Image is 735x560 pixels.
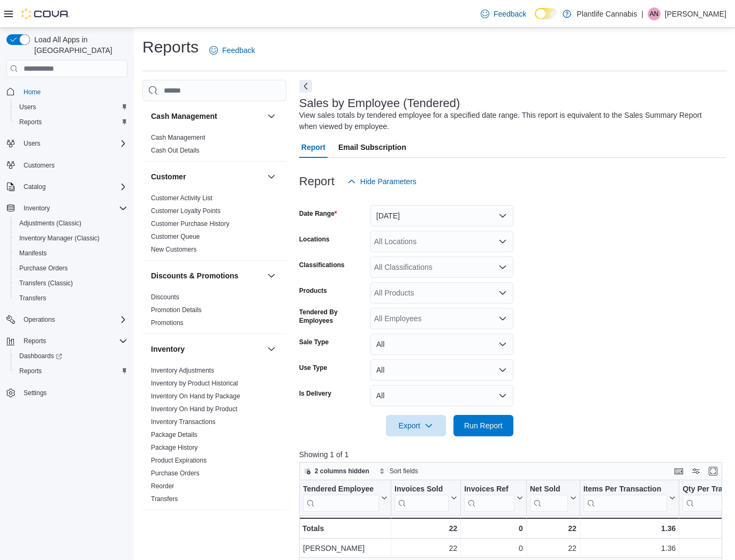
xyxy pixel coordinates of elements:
[299,209,337,218] label: Date Range
[24,161,55,170] span: Customers
[498,314,507,323] button: Open list of options
[142,192,286,260] div: Customer
[343,171,421,192] button: Hide Parameters
[151,430,198,439] span: Package Details
[15,247,127,260] span: Manifests
[529,485,567,495] div: Net Sold
[338,137,406,158] span: Email Subscription
[151,392,240,400] a: Inventory On Hand by Package
[6,79,127,428] nav: Complex example
[641,7,643,20] p: |
[151,405,237,413] span: Inventory On Hand by Product
[535,19,535,20] span: Dark Mode
[315,467,369,475] span: 2 columns hidden
[15,292,127,305] span: Transfers
[529,485,567,512] div: Net Sold
[265,343,278,355] button: Inventory
[11,246,132,261] button: Manifests
[15,101,127,113] span: Users
[222,45,255,56] span: Feedback
[395,485,457,512] button: Invoices Sold
[2,136,132,151] button: Users
[2,312,132,327] button: Operations
[19,294,46,302] span: Transfers
[151,482,174,490] span: Reorder
[24,88,41,96] span: Home
[19,352,62,360] span: Dashboards
[2,84,132,99] button: Home
[265,110,278,123] button: Cash Management
[299,286,327,295] label: Products
[24,389,47,397] span: Settings
[476,3,531,25] a: Feedback
[299,97,460,110] h3: Sales by Employee (Tendered)
[2,385,132,400] button: Settings
[583,485,667,512] div: Items Per Transaction
[11,216,132,231] button: Adjustments (Classic)
[577,7,637,20] p: Plantlife Cannabis
[453,415,513,436] button: Run Report
[24,315,55,324] span: Operations
[151,380,238,387] a: Inventory by Product Historical
[535,8,557,19] input: Dark Mode
[151,306,202,314] a: Promotion Details
[151,469,200,478] span: Purchase Orders
[299,338,329,346] label: Sale Type
[370,359,513,381] button: All
[19,137,44,150] button: Users
[151,245,196,254] span: New Customers
[390,467,418,475] span: Sort fields
[707,465,719,478] button: Enter fullscreen
[151,405,237,413] a: Inventory On Hand by Product
[299,364,327,372] label: Use Type
[303,485,388,512] button: Tendered Employee
[19,158,127,172] span: Customers
[151,457,207,464] a: Product Expirations
[151,319,184,327] span: Promotions
[15,292,50,305] a: Transfers
[19,249,47,258] span: Manifests
[2,157,132,173] button: Customers
[11,364,132,379] button: Reports
[11,291,132,306] button: Transfers
[494,9,526,19] span: Feedback
[583,485,676,512] button: Items Per Transaction
[11,276,132,291] button: Transfers (Classic)
[151,444,198,451] a: Package History
[151,431,198,438] a: Package Details
[301,137,325,158] span: Report
[370,385,513,406] button: All
[464,485,522,512] button: Invoices Ref
[151,293,179,301] span: Discounts
[392,415,440,436] span: Export
[299,175,335,188] h3: Report
[151,344,185,354] h3: Inventory
[151,418,216,426] a: Inventory Transactions
[11,115,132,130] button: Reports
[19,86,45,99] a: Home
[151,146,200,155] span: Cash Out Details
[19,386,127,399] span: Settings
[15,217,127,230] span: Adjustments (Classic)
[151,111,263,122] button: Cash Management
[151,232,200,241] span: Customer Queue
[151,194,213,202] a: Customer Activity List
[370,334,513,355] button: All
[530,542,577,555] div: 22
[395,522,457,535] div: 22
[151,319,184,327] a: Promotions
[19,202,54,215] button: Inventory
[395,542,457,555] div: 22
[2,334,132,349] button: Reports
[151,470,200,477] a: Purchase Orders
[19,387,51,399] a: Settings
[19,180,127,193] span: Catalog
[11,100,132,115] button: Users
[151,233,200,240] a: Customer Queue
[151,207,221,215] span: Customer Loyalty Points
[19,85,127,98] span: Home
[299,261,345,269] label: Classifications
[583,485,667,495] div: Items Per Transaction
[151,147,200,154] a: Cash Out Details
[151,220,230,228] a: Customer Purchase History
